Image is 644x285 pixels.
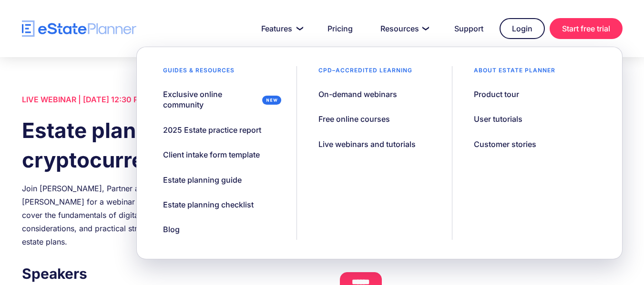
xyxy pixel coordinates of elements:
a: Free online courses [307,109,402,129]
div: Estate planning checklist [163,199,254,210]
div: Blog [163,224,180,235]
div: On-demand webinars [318,89,397,99]
a: Customer stories [462,134,548,154]
a: Product tour [462,84,531,104]
a: home [22,20,136,37]
a: Pricing [316,19,364,38]
div: Guides & resources [151,66,246,79]
span: Phone number [141,39,186,48]
a: Resources [369,19,438,38]
div: User tutorials [474,114,522,124]
a: 2025 Estate practice report [151,120,273,140]
h3: Speakers [22,263,304,285]
div: Estate planning guide [163,175,242,185]
div: CPD–accredited learning [307,66,424,79]
a: Estate planning checklist [151,195,266,215]
span: Last Name [141,0,175,9]
a: Start free trial [550,18,623,39]
div: 2025 Estate practice report [163,125,261,135]
a: Client intake form template [151,145,272,165]
div: Client intake form template [163,149,260,160]
div: Customer stories [474,139,536,149]
a: User tutorials [462,109,534,129]
a: On-demand webinars [307,84,409,104]
a: Exclusive online community [151,84,287,115]
a: Login [500,18,545,39]
h1: Estate planning for cryptocurrency [22,116,304,175]
a: Features [250,19,311,38]
div: About estate planner [462,66,567,79]
a: Estate planning guide [151,170,254,190]
div: Free online courses [318,114,390,124]
div: Product tour [474,89,519,99]
div: Exclusive online community [163,89,258,110]
span: Number of [PERSON_NAME] per month [141,79,265,87]
div: Join [PERSON_NAME], Partner at [PERSON_NAME] & Berlis, and [PERSON_NAME] for a webinar on estate ... [22,182,304,248]
a: Blog [151,219,192,239]
a: Live webinars and tutorials [307,134,428,154]
div: LIVE WEBINAR | [DATE] 12:30 PM ET, 9:30 AM PT [22,93,304,106]
a: Support [443,19,495,38]
div: Live webinars and tutorials [318,139,416,149]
